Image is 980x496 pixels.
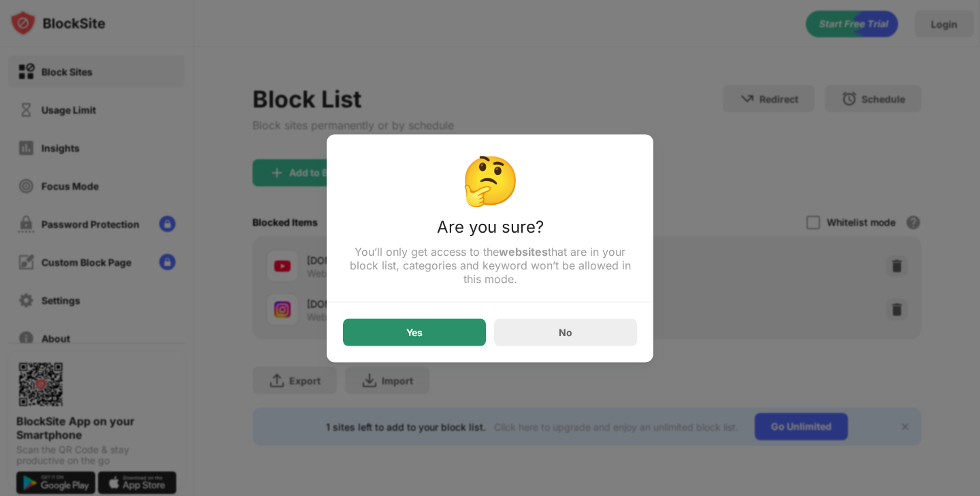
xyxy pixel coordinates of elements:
[406,327,423,337] div: Yes
[343,244,637,285] div: You’ll only get access to the that are in your block list, categories and keyword won’t be allowe...
[499,244,548,258] strong: websites
[343,150,637,208] div: 🤔
[559,327,572,338] div: No
[343,216,637,244] div: Are you sure?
